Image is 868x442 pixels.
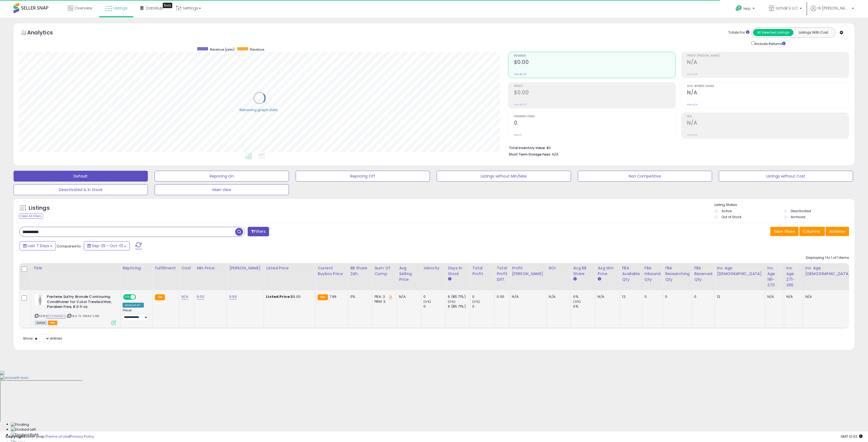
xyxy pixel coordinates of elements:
button: Default [14,171,148,182]
div: Fulfillment [155,265,177,271]
div: Avg Selling Price [399,265,419,282]
div: Inv. Age [DEMOGRAPHIC_DATA] [717,265,763,277]
div: 0 [694,294,710,299]
div: Min Price [197,265,225,271]
small: (0%) [472,299,480,304]
b: Total Inventory Value: [509,146,546,150]
div: N/A [512,294,542,299]
small: Days In Stock. [448,277,451,282]
span: | SKU: TJ-XWAV-L1X6 [67,314,99,318]
button: Listings With Cost [793,29,834,36]
div: FBA Researching Qty [665,265,690,282]
div: FBM: 2 [375,299,392,304]
div: 0% [350,294,368,299]
div: 6 (85.71%) [448,304,470,309]
span: 7.99 [329,294,337,299]
span: Profit [PERSON_NAME] [687,54,849,57]
div: Avg Win Price [598,265,617,277]
div: N/A [786,294,799,299]
span: ON [124,295,130,299]
div: 0.00 [497,294,505,299]
b: Short Term Storage Fees: [509,152,551,157]
h2: N/A [687,120,849,127]
div: 0% [573,294,595,299]
img: Docked Right [11,432,39,437]
img: 41Z28LxHExL._SL40_.jpg [35,294,46,305]
span: Columns [803,229,820,234]
span: Show: entries [23,336,62,341]
small: Avg Win Price. [598,277,601,282]
a: B07XYMDSFQ [46,314,66,318]
small: (0%) [423,299,431,304]
button: Columns [799,227,825,236]
b: Listed Price: [266,294,291,299]
div: Title [33,265,118,271]
h5: Listings [29,204,50,212]
div: Include Returns [747,40,792,46]
small: FBA [318,294,328,300]
div: Avg BB Share [573,265,593,277]
div: N/A [399,294,417,299]
button: Sep-25 - Oct-01 [84,241,130,250]
div: $9.00 [266,294,311,299]
button: Last 7 Days [20,241,56,250]
div: Displaying 1 to 1 of 1 items [806,255,849,260]
div: Inv. Age [DEMOGRAPHIC_DATA]-180 [805,265,860,277]
div: FBA Reserved Qty [694,265,712,282]
h2: 0 [514,120,676,127]
button: Actions [826,227,849,236]
div: FBA Available Qty [622,265,640,282]
div: 12 [717,294,761,299]
div: Repricing [123,265,150,271]
div: BB Share 24h. [350,265,370,277]
button: Listings without Min/Max [437,171,571,182]
button: All Selected Listings [753,29,793,36]
div: Inv. Age 181-270 [767,265,782,288]
button: Listings without Cost [719,171,853,182]
div: 6 (85.71%) [448,294,470,299]
div: [PERSON_NAME] [229,265,261,271]
div: Total Profit [472,265,492,277]
label: Archived [791,215,805,219]
a: N/A [181,294,188,299]
span: Hi [PERSON_NAME] [818,5,850,11]
div: 0 [665,294,688,299]
div: Velocity [423,265,443,271]
span: FBA [48,321,57,325]
div: 0 [423,304,445,309]
b: Pantene Sultry Bronde Contouring Conditioner for Color Treated Hair, Paraben Free, 8.0 fl oz [47,294,113,311]
div: Total Profit Diff. [497,265,507,282]
span: Last 7 Days [28,243,49,249]
h2: $0.00 [514,59,676,66]
img: Floating [11,422,29,427]
span: Revenue [514,54,676,57]
i: Get Help [735,5,742,12]
div: ASIN: [35,294,116,324]
span: All listings currently available for purchase on Amazon [35,321,47,325]
div: Clear All Filters [19,214,43,219]
span: Ordered Items [514,115,676,118]
button: Repricing On [155,171,289,182]
div: Profit [PERSON_NAME] [512,265,544,277]
span: N/A [552,152,559,157]
small: FBA [155,294,165,300]
small: Prev: $0.00 [514,73,527,76]
div: FBA inbound Qty [644,265,661,282]
span: ROI [687,115,849,118]
small: Prev: $0.00 [514,103,527,106]
img: Docked Left [11,427,36,432]
li: $0 [509,144,845,151]
div: FBA: 3 [375,294,392,299]
small: (0%) [448,299,455,304]
div: Inv. Age 271-365 [786,265,801,288]
div: 0% [573,304,595,309]
div: 0 [423,294,445,299]
div: Num of Comp. [375,265,394,277]
small: Prev: N/A [687,103,698,106]
div: N/A [598,294,615,299]
span: Compared to: [57,244,82,249]
small: (0%) [573,299,581,304]
div: 0 [472,294,494,299]
button: Repricing Off [296,171,430,182]
button: Non Competitive [578,171,712,182]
